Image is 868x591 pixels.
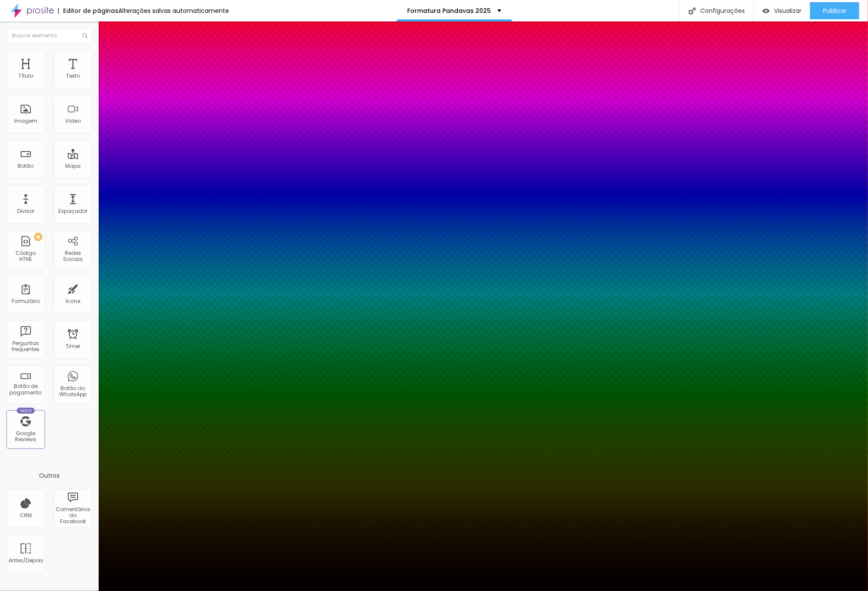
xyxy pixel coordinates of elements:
img: view-1.svg [762,7,770,15]
div: Perguntas frequentes [9,340,42,353]
div: Título [18,73,33,79]
div: Antes/Depois [9,558,42,564]
span: Publicar [823,7,847,14]
div: Formulário [12,298,40,304]
div: Espaçador [58,208,88,214]
div: Editor de páginas [58,8,118,14]
div: Texto [66,73,80,79]
div: Imagem [14,118,37,124]
div: Alterações salvas automaticamente [118,8,229,14]
img: Icone [82,33,88,38]
div: Mapa [65,163,81,169]
div: Código HTML [9,250,42,263]
p: Formatura Pandavas 2025 [407,8,491,14]
div: Comentários do Facebook [56,506,90,525]
div: Redes Sociais [56,250,90,263]
img: Icone [689,7,696,15]
div: Divisor [17,208,34,214]
div: Google Reviews [9,430,42,443]
button: Publicar [810,2,859,19]
div: Botão [18,163,34,169]
div: Vídeo [65,118,81,124]
div: Botão do WhatsApp [56,385,90,398]
input: Buscar elemento [6,28,92,43]
div: Novo [17,408,35,414]
button: Visualizar [754,2,810,19]
span: Visualizar [774,7,801,14]
div: CRM [20,512,32,518]
div: Timer [66,343,80,349]
div: Botão de pagamento [9,383,42,396]
div: Ícone [66,298,81,304]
